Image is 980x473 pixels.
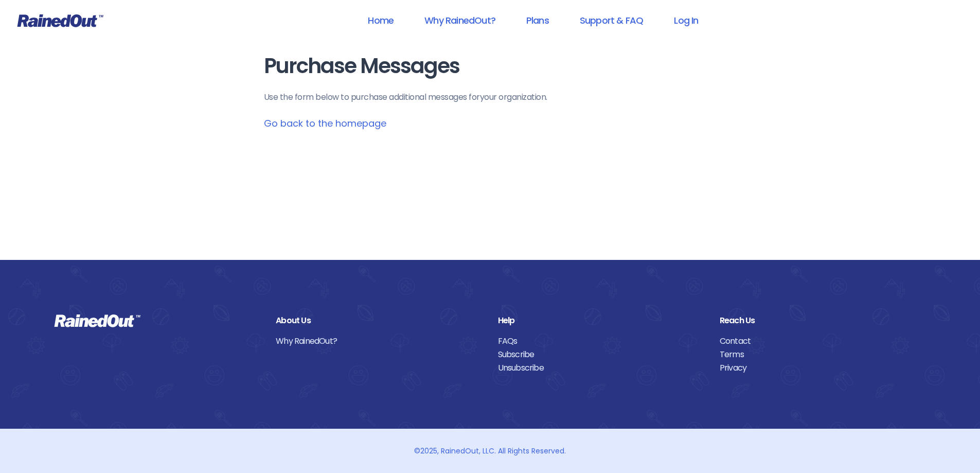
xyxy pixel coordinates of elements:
[498,335,704,348] a: FAQs
[498,348,704,361] a: Subscribe
[411,9,509,32] a: Why RainedOut?
[354,9,407,32] a: Home
[661,9,711,32] a: Log In
[566,9,656,32] a: Support & FAQ
[720,335,926,348] a: Contact
[498,314,704,327] div: Help
[513,9,562,32] a: Plans
[276,314,482,327] div: About Us
[720,314,926,327] div: Reach Us
[720,361,926,375] a: Privacy
[720,348,926,361] a: Terms
[498,361,704,375] a: Unsubscribe
[264,55,717,78] h1: Purchase Messages
[264,91,717,103] p: Use the form below to purchase additional messages for your organization .
[276,335,482,348] a: Why RainedOut?
[264,117,386,130] a: Go back to the homepage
